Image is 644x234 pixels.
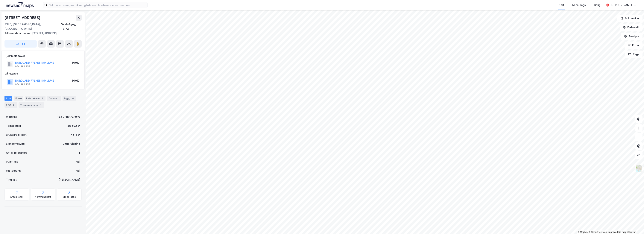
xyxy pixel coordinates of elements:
div: 100% [72,78,79,83]
div: 4 [71,96,75,100]
button: Tags [625,51,643,58]
a: Improve this map [608,231,626,233]
div: Hjemmelshaver [5,54,81,58]
div: ESG [4,102,17,108]
div: Bolig [594,3,601,7]
iframe: Chat Widget [625,216,644,234]
a: Mapbox [578,231,588,233]
button: Bokmerker [617,15,643,22]
div: Leietakere [25,96,45,101]
div: 1 [79,151,80,155]
div: Nei [76,168,80,173]
div: Kart [559,3,564,7]
div: Tomteareal [6,124,21,128]
div: Miljøstatus [63,195,76,198]
div: 964 982 953 [15,65,30,68]
div: Bygg [63,96,76,101]
div: 964 982 953 [15,83,30,86]
div: 8370, [GEOGRAPHIC_DATA], [GEOGRAPHIC_DATA] [4,22,61,31]
div: Vestvågøy, 18/73 [61,22,82,31]
div: Datasett [47,96,61,101]
div: Punktleie [6,159,18,164]
div: [STREET_ADDRESS] [4,31,79,36]
div: Arealplaner [10,195,23,198]
div: Bruksareal (BRA) [6,133,28,137]
div: Eiendomstype [6,142,25,146]
div: Transaksjoner [19,102,44,108]
div: [PERSON_NAME] [611,3,632,7]
div: [PERSON_NAME] [59,177,80,182]
div: Kontrollprogram for chat [625,216,644,234]
div: 7 511 ㎡ [70,133,80,137]
div: Gårdeiere [5,72,81,76]
div: 35 692 ㎡ [67,124,80,128]
button: Datasett [620,24,643,31]
div: Undervisning [63,142,80,146]
img: logo.a4113a55bc3d86da70a041830d287a7e.svg [6,2,34,8]
button: Analyse [621,33,643,40]
div: Nei [76,159,80,164]
div: 100% [72,60,79,65]
a: OpenStreetMap [589,231,607,233]
div: 1860-18-73-0-0 [57,115,80,119]
button: Filter [625,42,643,49]
input: Søk på adresse, matrikkel, gårdeiere, leietakere eller personer [47,2,147,8]
div: Matrikkel [6,115,18,119]
img: Z [635,165,642,172]
div: Kommunekart [35,195,51,198]
div: Antall leietakere [6,151,28,155]
div: Tinglyst [6,177,17,182]
div: 2 [12,103,16,107]
div: [STREET_ADDRESS] [4,15,41,21]
div: Info [4,96,12,101]
div: Eiere [14,96,23,101]
div: 1 [39,103,43,107]
div: 1 [40,96,44,100]
div: Festegrunn [6,168,21,173]
button: Tag [4,40,37,48]
div: Mine Tags [572,3,586,7]
span: Tilhørende adresser: [4,32,32,35]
